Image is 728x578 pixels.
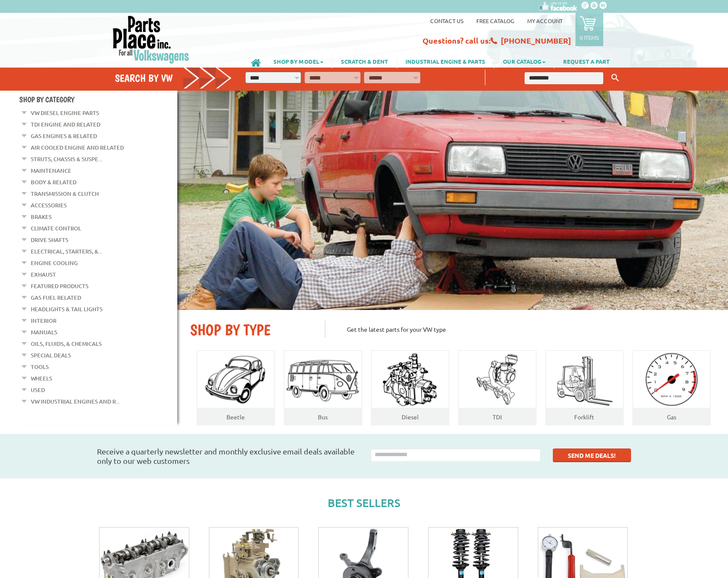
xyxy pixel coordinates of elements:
[97,447,358,466] h3: Receive a quarterly newsletter and monthly exclusive email deals available only to our web customers
[555,351,614,408] img: Forklift
[31,188,99,199] a: Transmission & Clutch
[575,13,603,46] a: 0 items
[402,413,419,421] a: Diesel
[31,304,103,315] a: Headlights & Tail Lights
[31,130,97,142] a: Gas Engines & Related
[553,448,631,462] button: SEND ME DEALS!
[115,72,232,84] h4: Search by VW
[397,54,494,68] a: INDUSTRIAL ENGINE & PARTS
[527,17,563,24] a: My Account
[31,373,52,384] a: Wheels
[637,351,706,408] img: Gas
[31,350,71,361] a: Special Deals
[197,354,274,405] img: Beatle
[580,34,599,41] p: 0 items
[31,269,56,280] a: Exhaust
[226,413,245,421] a: Beetle
[19,95,177,104] h4: Shop By Category
[31,396,120,407] a: VW Industrial Engines and R...
[31,315,56,326] a: Interior
[265,54,332,68] a: SHOP BY MODEL
[31,327,57,338] a: Manuals
[31,246,102,257] a: Electrical, Starters, &...
[574,413,594,421] a: Forklift
[31,384,45,395] a: Used
[31,119,100,130] a: TDI Engine and Related
[609,71,622,85] button: Keyword Search
[31,153,102,165] a: Struts, Chassis & Suspe...
[31,142,124,153] a: Air Cooled Engine and Related
[494,54,554,68] a: OUR CATALOG
[31,280,88,292] a: Featured Products
[190,321,312,339] h2: SHOP BY TYPE
[31,211,52,222] a: Brakes
[555,54,618,68] a: REQUEST A PART
[325,321,715,338] p: Get the latest parts for your VW type
[430,17,464,24] a: Contact us
[667,413,676,421] a: Gas
[470,351,525,408] img: TDI
[31,234,68,245] a: Drive Shafts
[31,107,99,118] a: VW Diesel Engine Parts
[177,91,728,310] img: First slide [900x500]
[379,351,441,408] img: Diesel
[95,495,633,510] h5: Best Sellers
[332,54,396,68] a: SCRATCH & DENT
[318,413,328,421] a: Bus
[31,257,78,268] a: Engine Cooling
[31,338,102,349] a: Oils, Fluids, & Chemicals
[112,15,190,64] img: Parts Place Inc!
[31,200,67,211] a: Accessories
[493,413,502,421] a: TDI
[285,357,361,402] img: Bus
[31,165,71,176] a: Maintenance
[31,361,49,372] a: Tools
[476,17,514,24] a: Free Catalog
[31,292,81,303] a: Gas Fuel Related
[31,177,76,188] a: Body & Related
[31,223,81,234] a: Climate Control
